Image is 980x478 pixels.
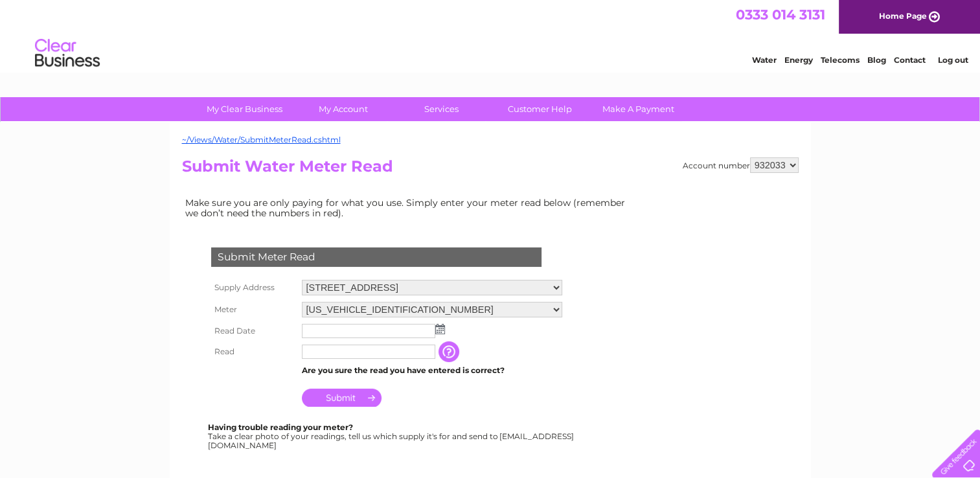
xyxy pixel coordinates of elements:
b: Having trouble reading your meter? [208,422,353,432]
a: Energy [784,55,813,65]
input: Submit [302,389,382,407]
div: Take a clear photo of your readings, tell us which supply it's for and send to [EMAIL_ADDRESS][DO... [208,423,576,450]
td: Are you sure the read you have entered is correct? [299,362,565,379]
a: Log out [937,55,968,65]
a: Customer Help [486,97,593,121]
img: ... [435,324,445,334]
a: My Clear Business [191,97,298,121]
input: Information [439,341,462,362]
a: Water [752,55,777,65]
a: ~/Views/Water/SubmitMeterRead.cshtml [182,135,341,144]
th: Read [208,341,299,362]
a: Telecoms [821,55,860,65]
a: 0333 014 3131 [736,6,825,23]
img: logo.png [34,34,100,73]
a: My Account [290,97,396,121]
div: Clear Business is a trading name of Verastar Limited (registered in [GEOGRAPHIC_DATA] No. 3667643... [185,7,797,63]
th: Supply Address [208,277,299,299]
td: Make sure you are only paying for what you use. Simply enter your meter read below (remember we d... [182,194,635,222]
th: Read Date [208,321,299,341]
a: Contact [894,55,926,65]
th: Meter [208,299,299,321]
h2: Submit Water Meter Read [182,157,799,182]
div: Submit Meter Read [211,247,541,267]
a: Blog [867,55,886,65]
a: Services [388,97,495,121]
a: Make A Payment [585,97,692,121]
div: Account number [683,157,799,173]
